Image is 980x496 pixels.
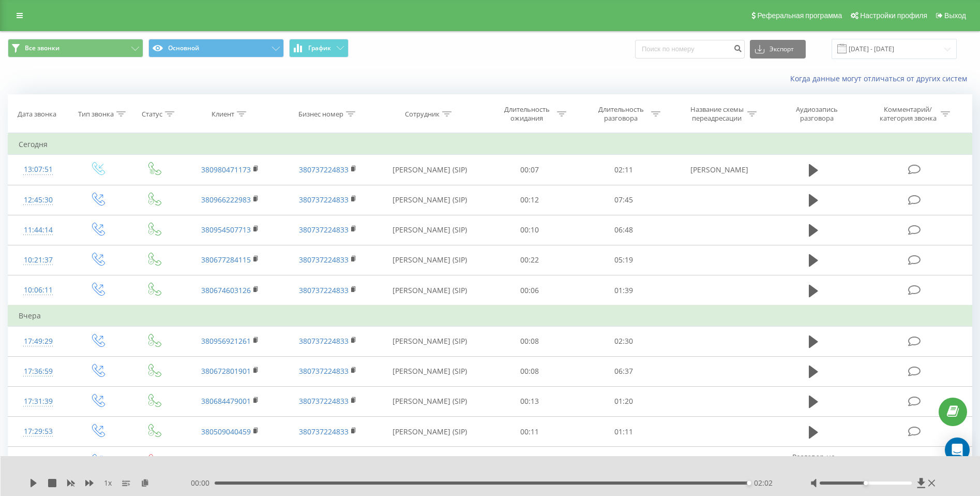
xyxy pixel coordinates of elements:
div: Сотрудник [405,110,440,119]
td: 00:07 [483,155,577,185]
span: График [308,45,331,52]
a: 380674603126 [201,285,251,295]
td: 00:13 [483,386,577,416]
td: 00:08 [483,447,577,477]
button: Экспорт [750,40,806,59]
div: Комментарий/категория звонка [878,105,938,123]
div: 13:07:51 [19,159,58,180]
a: 380509040459 [201,427,251,436]
a: 380737224833 [299,225,349,235]
a: 380737224833 [299,285,349,295]
td: [PERSON_NAME] (SIP) [377,185,483,215]
td: 05:19 [577,245,671,275]
span: 02:02 [754,478,773,488]
button: График [289,39,349,57]
td: [PERSON_NAME] (SIP) [377,215,483,245]
div: 10:06:11 [19,280,58,300]
a: Когда данные могут отличаться от других систем [790,74,972,83]
span: 1 x [104,478,112,488]
span: Разговор не состоялся [792,452,835,471]
td: 00:22 [483,245,577,275]
span: Реферальная программа [757,11,842,20]
td: 02:11 [577,155,671,185]
td: 06:37 [577,356,671,386]
a: 380677284115 [201,255,251,265]
div: Аудиозапись разговора [783,105,851,123]
td: 00:10 [483,215,577,245]
td: 01:20 [577,386,671,416]
td: 07:45 [577,185,671,215]
td: 00:12 [483,185,577,215]
td: 00:08 [483,356,577,386]
td: 01:39 [577,275,671,306]
div: Длительность ожидания [499,105,554,123]
button: Все звонки [8,39,143,57]
a: 380672801901 [201,366,251,376]
td: [PERSON_NAME] (SIP) [377,155,483,185]
a: 380737224833 [299,255,349,265]
a: 380737224833 [299,195,349,205]
a: 380966222983 [201,195,251,205]
div: 17:49:29 [19,331,58,352]
td: 00:08 [483,326,577,356]
div: 17:31:39 [19,391,58,412]
span: Все звонки [25,44,59,52]
td: 00:00 [577,447,671,477]
td: [PERSON_NAME] (SIP) [377,275,483,306]
input: Поиск по номеру [635,40,745,59]
td: [PERSON_NAME] (SIP) [377,245,483,275]
div: 10:21:37 [19,250,58,270]
td: [PERSON_NAME] (SIP) [377,417,483,447]
a: 380954507713 [201,225,251,235]
a: 380737224833 [299,427,349,436]
td: Сегодня [8,134,972,155]
div: Accessibility label [864,481,868,485]
div: Клиент [212,110,234,119]
span: Выход [944,11,966,20]
td: [PERSON_NAME] [671,155,768,185]
button: Основной [148,39,284,57]
div: Тип звонка [78,110,114,119]
div: Accessibility label [747,481,751,485]
a: 380737224833 [299,396,349,406]
td: 01:11 [577,417,671,447]
td: Вчера [8,305,972,326]
div: Бизнес номер [298,110,343,119]
span: Настройки профиля [860,11,927,20]
div: Название схемы переадресации [689,105,745,123]
a: 380980471173 [201,165,251,174]
td: 00:11 [483,417,577,447]
span: 00:00 [191,478,215,488]
a: 380737224833 [299,366,349,376]
div: Дата звонка [18,110,56,119]
div: Open Intercom Messenger [945,437,970,462]
a: 380684479001 [201,396,251,406]
td: 00:06 [483,275,577,306]
td: 02:30 [577,326,671,356]
td: [PERSON_NAME] (SIP) [377,447,483,477]
div: Статус [142,110,162,119]
div: 17:29:53 [19,421,58,442]
div: 11:44:14 [19,220,58,240]
div: 17:28:25 [19,451,58,472]
a: 380737224833 [299,336,349,346]
td: [PERSON_NAME] (SIP) [377,386,483,416]
td: 06:48 [577,215,671,245]
td: [PERSON_NAME] (SIP) [377,356,483,386]
div: 17:36:59 [19,361,58,382]
a: 380737224833 [299,165,349,174]
div: 12:45:30 [19,190,58,210]
a: 380956921261 [201,336,251,346]
td: [PERSON_NAME] (SIP) [377,326,483,356]
div: Длительность разговора [593,105,649,123]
